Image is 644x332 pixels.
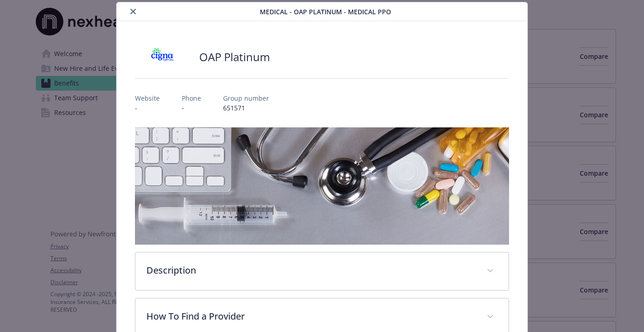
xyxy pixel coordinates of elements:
img: CIGNA [135,43,190,71]
p: Website [135,93,160,103]
p: How To Find a Provider [146,309,476,323]
p: Description [146,263,476,277]
p: - [135,103,160,113]
p: 651571 [223,103,269,113]
h2: OAP Platinum [199,49,270,65]
p: - [182,103,201,113]
span: Medical - OAP Platinum - Medical PPO [260,7,391,17]
p: Group number [223,93,269,103]
button: close [128,6,139,17]
p: Phone [182,93,201,103]
img: banner [135,127,510,245]
div: Description [135,252,509,290]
